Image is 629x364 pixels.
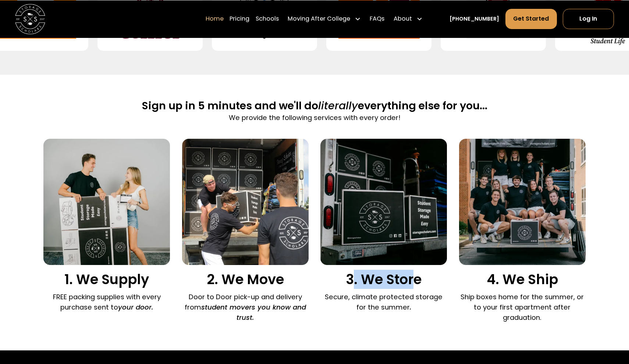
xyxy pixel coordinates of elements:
[320,139,447,265] img: We store your boxes.
[43,139,170,265] img: We supply packing materials.
[182,292,309,322] p: Door to Door pick-up and delivery from
[370,8,384,29] a: FAQs
[320,271,447,287] h3: 3. We Store
[288,14,350,24] div: Moving After College
[563,9,614,29] a: Log In
[201,303,306,322] em: student movers you know and trust.
[318,98,358,113] span: literally
[118,303,153,312] em: your door.
[230,8,249,29] a: Pricing
[459,139,586,265] img: We ship your belongings.
[391,8,426,29] div: About
[182,139,309,265] img: Door to door pick and delivery.
[43,271,170,287] h3: 1. We Supply
[15,4,45,34] img: Storage Scholars main logo
[459,292,586,322] p: Ship boxes home for the summer, or to your first apartment after graduation.
[206,8,224,29] a: Home
[320,292,447,312] p: Secure, climate protected storage for the summer
[449,15,499,22] a: [PHONE_NUMBER]
[410,303,411,312] em: .
[15,4,45,34] a: home
[182,271,309,287] h3: 2. We Move
[459,271,586,287] h3: 4. We Ship
[43,292,170,312] p: FREE packing supplies with every purchase sent to
[285,8,364,29] div: Moving After College
[505,9,557,29] a: Get Started
[142,99,487,113] h2: Sign up in 5 minutes and we'll do everything else for you...
[256,8,279,29] a: Schools
[394,14,412,24] div: About
[142,113,487,123] p: We provide the following services with every order!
